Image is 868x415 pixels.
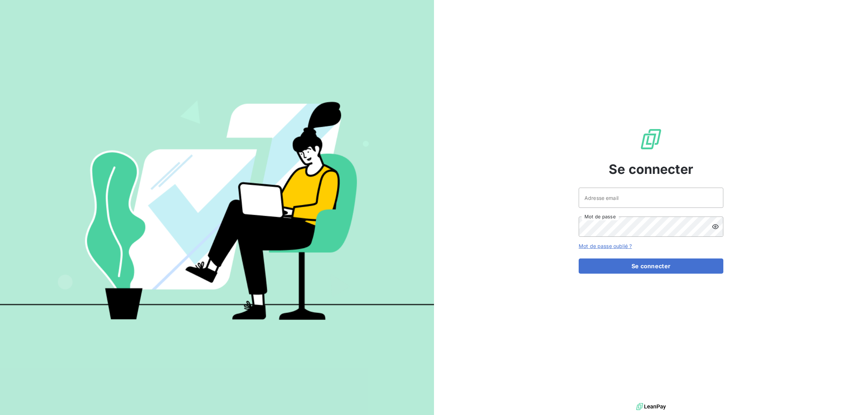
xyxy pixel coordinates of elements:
[609,159,693,179] span: Se connecter
[579,258,723,274] button: Se connecter
[639,128,663,151] img: Logo LeanPay
[636,401,666,412] img: logo
[579,188,723,208] input: placeholder
[579,243,632,249] a: Mot de passe oublié ?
